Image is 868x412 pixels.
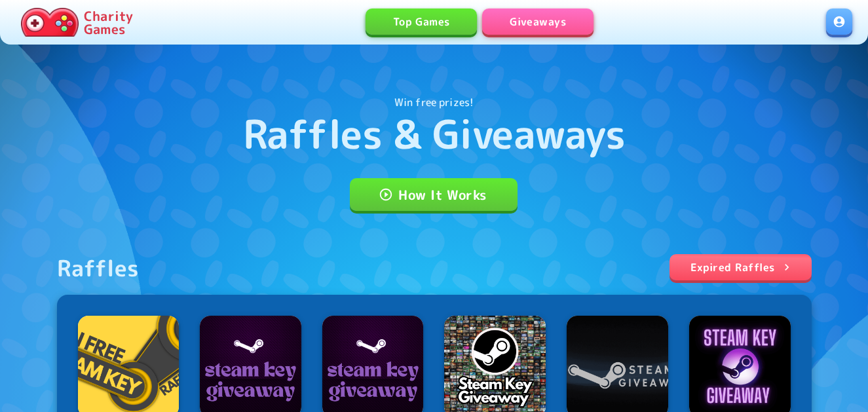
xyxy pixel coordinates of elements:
[21,8,79,37] img: Charity.Games
[16,5,138,39] a: Charity Games
[84,9,133,35] p: Charity Games
[482,9,594,35] a: Giveaways
[394,94,474,110] p: Win free prizes!
[350,178,518,211] a: How It Works
[366,9,477,35] a: Top Games
[57,254,140,282] div: Raffles
[243,110,626,157] h1: Raffles & Giveaways
[670,254,812,280] a: Expired Raffles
